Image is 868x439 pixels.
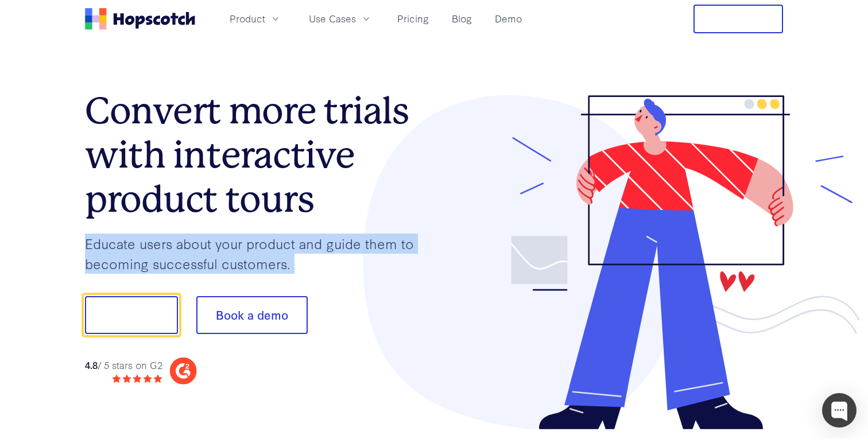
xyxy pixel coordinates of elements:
h1: Convert more trials with interactive product tours [85,89,434,221]
button: Use Cases [302,9,379,28]
a: Demo [490,9,526,28]
button: Show me! [85,296,178,334]
button: Free Trial [693,5,783,33]
p: Educate users about your product and guide them to becoming successful customers. [85,234,434,273]
a: Pricing [393,9,433,28]
div: / 5 stars on G2 [85,358,162,372]
span: Product [230,11,265,26]
button: Book a demo [196,296,308,334]
a: Blog [447,9,476,28]
a: Home [85,8,195,30]
button: Product [223,9,288,28]
strong: 4.8 [85,358,98,371]
span: Use Cases [309,11,356,26]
